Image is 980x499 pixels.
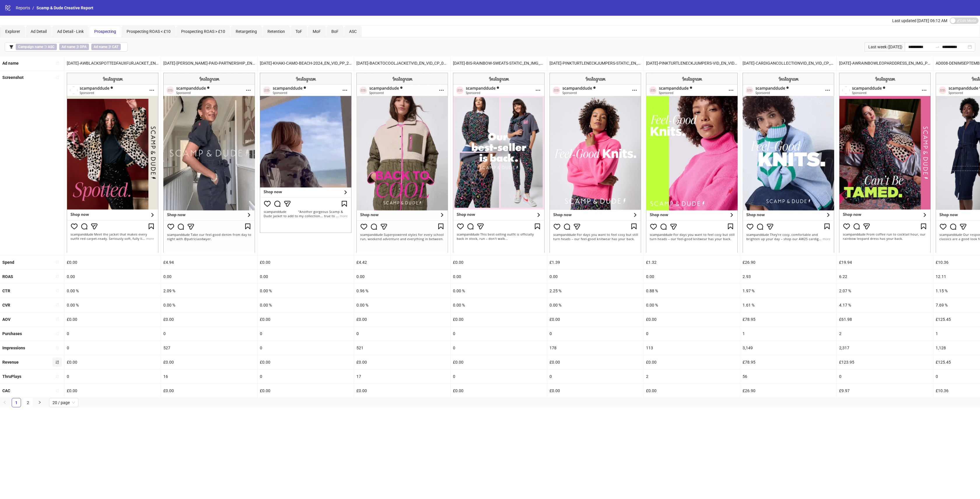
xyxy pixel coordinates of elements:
[644,284,740,298] div: 0.88 %
[258,298,354,312] div: 0.00 %
[12,398,21,407] a: 1
[547,270,643,284] div: 0.00
[258,56,354,70] div: [DATE]-KHAKI-CAMO-BEACH-2024_EN_VID_PP_22082025_F_CC_SC12_USP14_KHAKI-CAMO-JACKET
[67,73,158,252] img: Screenshot 120233642340530005
[64,56,161,70] div: [DATE]-AWBLACKSPOTTEDFAUXFURJACKET_EN_IMG_PP_03092025_F_CC_SC1_USP11_AWNEW
[740,255,836,269] div: £26.90
[837,56,933,70] div: [DATE]-AWRAINBOWLEOPARDDRESS_EN_IMG_PP_04092025_F_CC_SC1_USP11_BAU
[837,298,933,312] div: 4.17 %
[57,29,84,34] span: Ad Detail - Link
[23,398,33,407] li: 2
[64,298,161,312] div: 0.00 %
[161,298,257,312] div: 0.00 %
[64,255,161,269] div: £0.00
[837,270,933,284] div: 6.22
[354,355,450,369] div: £0.00
[740,298,836,312] div: 1.61 %
[64,355,161,369] div: £0.00
[547,56,643,70] div: [DATE]-PINKTURTLENECKJUMPERS-STATIC_EN_IMG_PP_11092025_F_CC_SC1_USP11_NEW-IN - Copy
[3,401,6,404] span: left
[91,44,121,50] span: ∌
[161,327,257,341] div: 0
[5,29,20,34] span: Explorer
[15,5,31,11] a: Reports
[36,6,93,10] span: Scamp & Dude Creative Report
[258,384,354,398] div: £0.00
[349,29,357,34] span: ASC
[451,341,547,355] div: 0
[743,73,834,252] img: Screenshot 120234184673030005
[35,398,44,407] button: right
[258,327,354,341] div: 0
[163,73,255,252] img: Screenshot 120233274130570005
[451,312,547,326] div: £0.00
[547,312,643,326] div: £0.00
[5,42,128,52] button: Campaign name ∋ ASCAd name ∌ DPAAd name ∌ CAT
[837,341,933,355] div: 2,317
[356,73,448,252] img: Screenshot 120234184672920005
[740,327,836,341] div: 1
[94,45,107,49] b: Ad name
[64,312,161,326] div: £0.00
[258,341,354,355] div: 0
[2,274,13,279] b: ROAS
[451,384,547,398] div: £0.00
[453,73,545,252] img: Screenshot 120233274130540005
[161,384,257,398] div: £0.00
[258,312,354,326] div: £0.00
[32,5,34,11] li: /
[354,369,450,383] div: 17
[354,270,450,284] div: 0.00
[161,341,257,355] div: 527
[547,341,643,355] div: 178
[451,270,547,284] div: 0.00
[2,75,24,80] b: Screenshot
[55,61,59,65] span: sort-ascending
[64,341,161,355] div: 0
[451,327,547,341] div: 0
[64,369,161,383] div: 0
[161,312,257,326] div: £0.00
[451,56,547,70] div: [DATE]-BIS-RAINBOW-SWEATS-STATIC_EN_IMG_CP_12082025_F_CC_SC1_USP11_NEW-IN
[839,73,931,252] img: Screenshot 120233643262000005
[547,255,643,269] div: £1.39
[2,303,10,307] b: CVR
[55,260,59,264] span: sort-ascending
[837,312,933,326] div: £61.98
[55,274,59,278] span: sort-ascending
[9,45,13,49] span: filter
[2,289,10,293] b: CTR
[80,45,87,49] b: DPA
[260,73,351,233] img: Screenshot 120233273991900005
[644,355,740,369] div: £0.00
[55,332,59,336] span: sort-ascending
[354,384,450,398] div: £0.00
[55,75,59,79] span: sort-ascending
[112,45,118,49] b: CAT
[837,369,933,383] div: 0
[38,401,41,404] span: right
[547,369,643,383] div: 0
[646,73,738,252] img: Screenshot 120234148149530005
[313,29,321,34] span: MoF
[837,384,933,398] div: £9.97
[547,384,643,398] div: £0.00
[52,398,75,407] span: 20 / page
[935,45,940,49] span: swap-right
[55,389,59,393] span: sort-ascending
[2,388,10,393] b: CAC
[547,298,643,312] div: 0.00 %
[644,341,740,355] div: 113
[354,341,450,355] div: 521
[2,61,19,66] b: Ad name
[644,298,740,312] div: 0.00 %
[127,29,171,34] span: Prospecting ROAS < £10
[161,56,257,70] div: [DATE]-[PERSON_NAME]-PAID-PARTNERSHIP_EN_VID_CP_15082025_F_CC_SC13_USP11_UGC
[547,327,643,341] div: 0
[48,45,55,49] b: ASC
[161,355,257,369] div: £0.00
[2,346,25,350] b: Impressions
[864,42,905,52] div: Last week ([DATE])
[740,56,836,70] div: [DATE]-CARDIGANCOLLECTIONVID_EN_VID_CP_09092025_F_CC_SC1_USP11_BAU
[740,312,836,326] div: £78.95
